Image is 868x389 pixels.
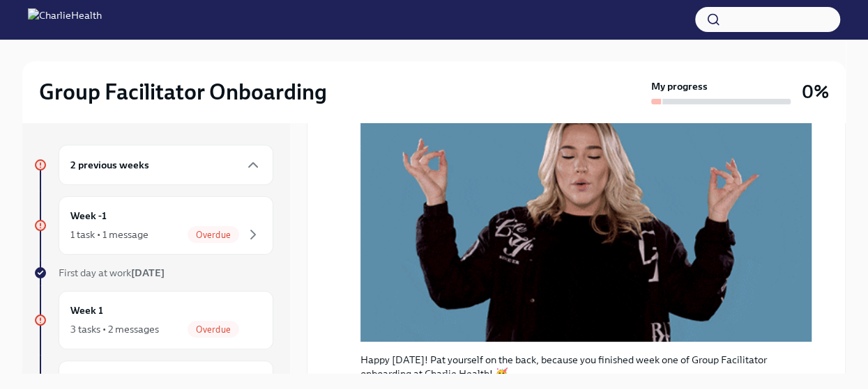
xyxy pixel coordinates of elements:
[802,79,829,104] h3: 0%
[188,324,239,335] span: Overdue
[33,196,273,255] a: Week -11 task • 1 messageOverdue
[70,303,103,318] h6: Week 1
[70,208,107,223] h6: Week -1
[360,88,812,342] button: Zoom image
[70,322,159,336] div: 3 tasks • 2 messages
[59,267,165,279] span: First day at work
[70,157,149,173] h6: 2 previous weeks
[188,230,239,240] span: Overdue
[70,372,104,388] h6: Week 2
[59,145,273,185] div: 2 previous weeks
[33,266,273,280] a: First day at work[DATE]
[651,79,708,93] strong: My progress
[39,78,327,106] h2: Group Facilitator Onboarding
[28,8,102,31] img: CharlieHealth
[131,267,165,279] strong: [DATE]
[33,291,273,349] a: Week 13 tasks • 2 messagesOverdue
[360,353,812,381] p: Happy [DATE]! Pat yourself on the back, because you finished week one of Group Facilitator onboar...
[70,228,149,241] div: 1 task • 1 message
